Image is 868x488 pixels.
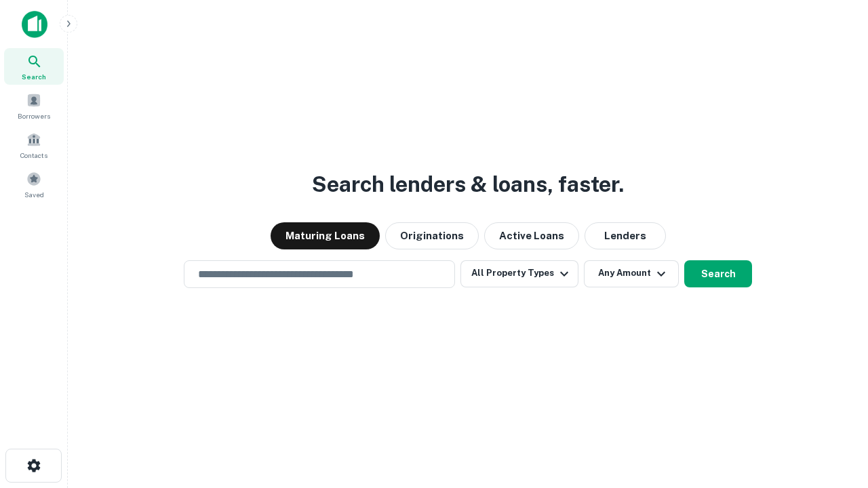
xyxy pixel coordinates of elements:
[484,222,579,249] button: Active Loans
[4,127,64,163] a: Contacts
[385,222,479,249] button: Originations
[18,110,50,121] span: Borrowers
[4,166,64,203] a: Saved
[271,222,380,249] button: Maturing Loans
[684,260,752,287] button: Search
[460,260,578,287] button: All Property Types
[4,48,64,85] a: Search
[312,168,624,201] h3: Search lenders & loans, faster.
[4,87,64,124] a: Borrowers
[22,11,47,38] img: capitalize-icon.png
[20,150,47,161] span: Contacts
[584,260,679,287] button: Any Amount
[22,71,46,82] span: Search
[24,189,44,200] span: Saved
[800,380,868,445] iframe: Chat Widget
[585,222,666,249] button: Lenders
